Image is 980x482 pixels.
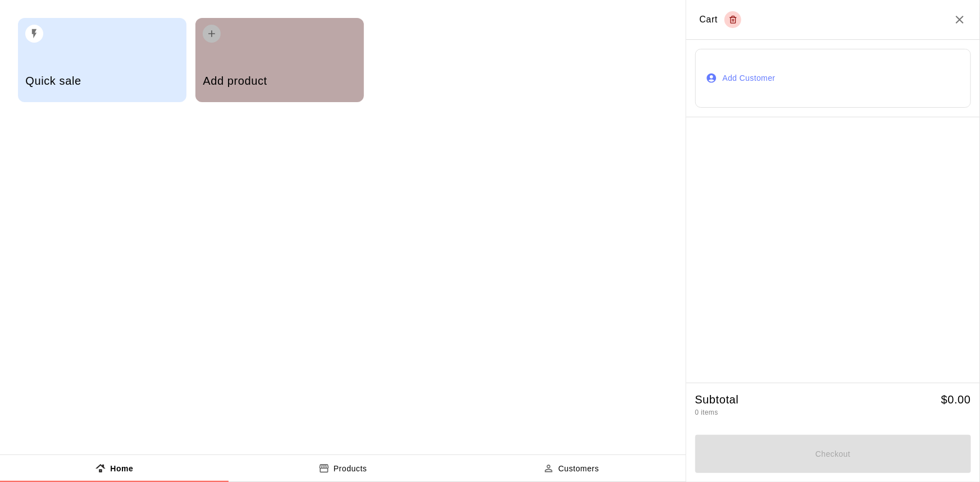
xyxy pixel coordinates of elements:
[695,392,739,407] h5: Subtotal
[695,408,718,416] span: 0 items
[195,18,364,102] button: Add product
[334,463,367,475] p: Products
[700,11,742,28] div: Cart
[695,49,972,108] button: Add Customer
[25,74,179,89] h5: Quick sale
[18,18,186,102] button: Quick sale
[941,392,971,407] h5: $ 0.00
[558,463,599,475] p: Customers
[953,13,967,26] button: Close
[203,74,356,89] h5: Add product
[724,11,741,28] button: Empty cart
[110,463,133,475] p: Home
